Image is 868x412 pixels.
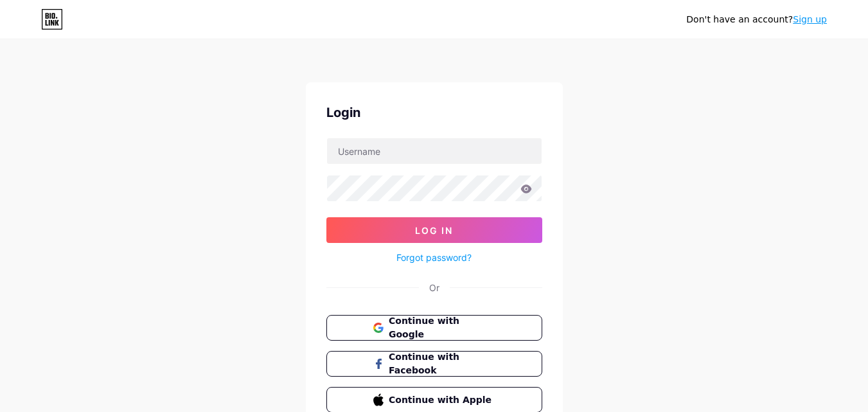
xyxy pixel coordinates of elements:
[793,14,827,24] a: Sign up
[326,103,542,122] div: Login
[389,393,495,407] span: Continue with Apple
[389,350,495,377] span: Continue with Facebook
[389,314,495,341] span: Continue with Google
[415,225,453,236] span: Log In
[396,251,472,264] a: Forgot password?
[326,351,542,377] button: Continue with Facebook
[326,217,542,243] button: Log In
[429,281,439,294] div: Or
[327,138,542,164] input: Username
[326,315,542,341] button: Continue with Google
[686,13,827,26] div: Don't have an account?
